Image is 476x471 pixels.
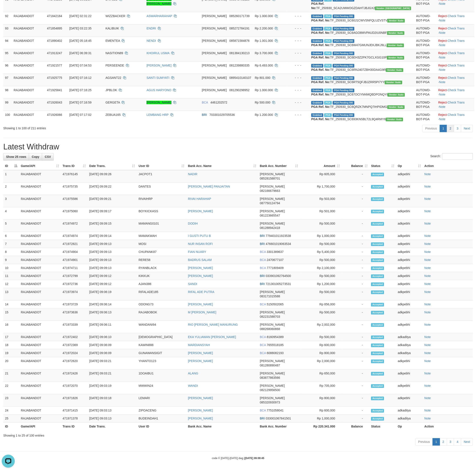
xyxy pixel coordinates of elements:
[12,24,45,37] td: RAJABANDOT
[61,183,88,195] td: 471975735
[255,51,273,55] span: Rp 3.700.000
[47,51,62,55] span: 471913247
[387,105,405,109] span: Vendor URL: https://secure6.1velocity.biz
[3,61,12,74] td: 96
[42,153,54,160] a: CSV
[311,64,323,68] span: Grabbed
[422,125,440,132] a: Previous
[69,51,91,55] span: [DATE] 06:39:31
[311,31,330,34] b: PGA Ref. No:
[414,86,436,98] td: AUTOWD-BOT-PGA
[188,417,213,420] a: [PERSON_NAME]
[439,2,445,5] a: Note
[438,14,447,18] a: Reject
[300,183,342,195] td: Rp 1,700,000
[439,80,445,84] a: Note
[202,14,227,18] span: [PERSON_NAME]
[3,170,19,183] td: 1
[375,6,411,10] span: Vendor URL: https://secure10.1velocity.biz
[188,266,213,270] a: [PERSON_NAME]
[3,153,29,160] a: Show 25 rows
[47,14,62,18] span: 471842184
[47,39,62,42] span: 471890402
[88,162,137,170] th: Date Trans.: activate to sort column ascending
[311,89,323,92] span: Grabbed
[202,76,227,79] span: [PERSON_NAME]
[309,61,414,74] td: TF_250930_SC6RNJ407ZBH30DA4G9R
[146,88,171,92] a: AGUS HARYONO
[188,323,238,326] a: RIO [PERSON_NAME] MANURUNG
[438,76,447,79] a: Reject
[311,101,323,105] span: Grabbed
[438,64,447,67] a: Reject
[3,12,12,24] td: 92
[210,101,227,104] span: Copy 4461202572 to clipboard
[333,27,354,31] span: PGA Pending
[439,56,445,59] a: Note
[69,27,91,30] span: [DATE] 03:22:35
[424,266,431,270] a: Note
[311,68,330,71] b: PGA Ref. No:
[424,282,431,286] a: Note
[439,93,445,96] a: Note
[424,351,431,355] a: Note
[188,303,213,306] a: [PERSON_NAME]
[137,170,186,183] td: JACPOT1
[188,290,214,294] a: RIFAL ADE PUTRA
[424,290,431,294] a: Note
[146,64,171,67] a: [PERSON_NAME]
[106,14,125,18] span: WIZZBACKER
[202,88,227,92] span: [PERSON_NAME]
[288,63,308,68] div: - - -
[430,153,473,160] label: Search:
[146,27,156,30] a: ENDRI
[19,183,61,195] td: RAJABANDOT
[387,44,404,47] span: Vendor URL: https://secure6.1velocity.biz
[439,43,445,47] a: Note
[414,49,436,61] td: AUTOWD-BOT-PGA
[448,27,465,30] a: Check Trans
[414,74,436,86] td: AUTOWD-BOT-PGA
[454,125,461,132] a: 3
[229,88,249,92] span: Copy 081290298952 to clipboard
[436,12,474,24] td: · ·
[414,24,436,37] td: AUTOWD-BOT-PGA
[29,153,42,160] a: Copy
[146,113,169,117] a: LEMBANG HRP
[311,19,330,22] b: PGA Ref. No:
[424,197,431,201] a: Note
[188,172,197,176] a: NADIR
[255,27,273,30] span: Rp 2.200.000
[324,27,332,31] span: Marked by adkaditya
[3,162,19,170] th: ID: activate to sort column descending
[146,101,171,104] a: [PERSON_NAME]
[333,101,354,105] span: PGA Pending
[424,343,431,347] a: Note
[309,24,414,37] td: TF_250930_SC6AGO8MVPAUD2IU0NBF
[202,39,227,42] span: [PERSON_NAME]
[448,113,465,117] a: Check Trans
[439,105,445,108] a: Note
[188,409,213,412] a: [PERSON_NAME]
[69,76,91,79] span: [DATE] 07:16:12
[438,39,447,42] a: Reject
[260,177,280,180] span: Copy 085281588701 to clipboard
[12,12,45,24] td: RAJABANDOT
[424,303,431,306] a: Note
[438,113,447,117] a: Reject
[188,222,198,225] a: DODIH
[146,14,172,18] a: ASWARHARAHAP
[255,88,273,92] span: Rp 1.000.000
[3,183,19,195] td: 2
[288,14,308,18] div: - - -
[324,101,332,105] span: Marked by adkpebhi
[414,98,436,111] td: AUTOWD-BOT-PGA
[324,52,332,55] span: Marked by adkpebhi
[387,56,404,60] span: Vendor URL: https://secure6.1velocity.biz
[439,68,445,71] a: Note
[333,76,354,80] span: PGA Pending
[436,37,474,49] td: · ·
[88,170,137,183] td: [DATE] 09:09:26
[188,250,206,254] a: FIAN NUARY
[106,39,120,42] span: EMENTEA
